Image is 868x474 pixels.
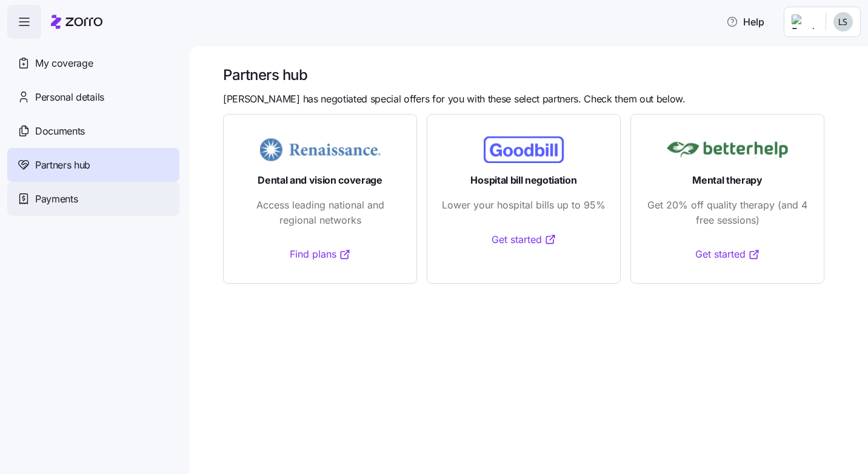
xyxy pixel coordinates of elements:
span: Partners hub [35,158,90,173]
a: Get started [695,247,760,262]
a: My coverage [7,46,179,80]
a: Personal details [7,80,179,114]
a: Find plans [290,247,351,262]
a: Partners hub [7,148,179,182]
button: Help [716,10,774,34]
span: Lower your hospital bills up to 95% [442,198,606,213]
img: dcd99f923b7587cf5e8875b9738c01e5 [833,12,853,32]
h1: Partners hub [223,65,851,84]
span: Help [726,15,764,29]
span: Dental and vision coverage [258,173,382,188]
span: Hospital bill negotiation [470,173,576,188]
span: Documents [35,124,85,139]
img: Employer logo [792,15,816,29]
a: Get started [492,232,556,247]
a: Documents [7,114,179,148]
span: Payments [35,192,78,207]
span: Personal details [35,90,104,105]
span: My coverage [35,56,93,71]
span: Access leading national and regional networks [238,198,402,228]
span: Mental therapy [692,173,763,188]
span: Get 20% off quality therapy (and 4 free sessions) [646,198,809,228]
span: [PERSON_NAME] has negotiated special offers for you with these select partners. Check them out be... [223,92,686,107]
a: Payments [7,182,179,216]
